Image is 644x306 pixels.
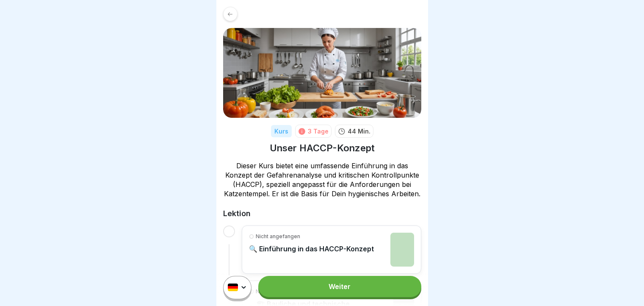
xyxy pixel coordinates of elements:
[390,233,414,267] img: twylpcjdmm7gdhv7gkx81nkp.png
[228,284,238,292] img: de.svg
[308,127,329,136] div: 3 Tage
[271,125,292,137] div: Kurs
[249,245,374,253] p: 🔍 Einführung in das HACCP-Konzept
[256,233,300,240] p: Nicht angefangen
[258,276,421,297] a: Weiter
[223,209,421,219] h2: Lektion
[223,161,421,198] p: Dieser Kurs bietet eine umfassende Einführung in das Konzept der Gefahrenanalyse und kritischen K...
[270,142,375,154] h1: Unser HACCP-Konzept
[348,127,370,136] p: 44 Min.
[249,233,414,267] a: Nicht angefangen🔍 Einführung in das HACCP-Konzept
[223,28,421,118] img: mlsleav921hxy3akyctmymka.png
